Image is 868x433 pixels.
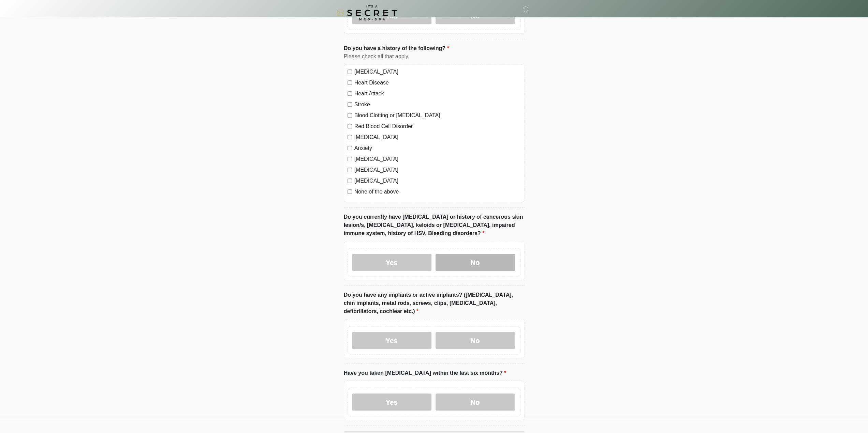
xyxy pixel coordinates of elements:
label: [MEDICAL_DATA] [354,133,521,141]
label: No [436,393,515,411]
label: Red Blood Cell Disorder [354,122,521,130]
input: [MEDICAL_DATA] [348,179,352,183]
label: [MEDICAL_DATA] [354,68,521,76]
input: Heart Attack [348,91,352,96]
label: Yes [352,332,431,349]
label: No [436,332,515,349]
input: [MEDICAL_DATA] [348,135,352,139]
label: Yes [352,254,431,271]
label: Do you currently have [MEDICAL_DATA] or history of cancerous skin lesion/s, [MEDICAL_DATA], keloi... [344,213,525,237]
img: It's A Secret Med Spa Logo [337,5,397,20]
label: Heart Disease [354,79,521,87]
label: Yes [352,393,431,411]
label: Blood Clotting or [MEDICAL_DATA] [354,111,521,120]
div: Please check all that apply. [344,52,525,61]
label: Heart Attack [354,90,521,98]
input: None of the above [348,189,352,194]
input: Heart Disease [348,80,352,85]
label: Do you have any implants or active implants? ([MEDICAL_DATA], chin implants, metal rods, screws, ... [344,291,525,315]
input: Red Blood Cell Disorder [348,124,352,128]
label: Stroke [354,100,521,109]
input: [MEDICAL_DATA] [348,157,352,161]
input: [MEDICAL_DATA] [348,69,352,74]
input: Blood Clotting or [MEDICAL_DATA] [348,113,352,118]
label: None of the above [354,188,521,196]
input: Stroke [348,102,352,107]
label: Have you taken [MEDICAL_DATA] within the last six months? [344,369,506,377]
label: No [436,254,515,271]
input: [MEDICAL_DATA] [348,168,352,172]
input: Anxiety [348,146,352,150]
label: [MEDICAL_DATA] [354,166,521,174]
label: Anxiety [354,144,521,152]
label: [MEDICAL_DATA] [354,177,521,185]
label: Do you have a history of the following? [344,44,449,52]
label: [MEDICAL_DATA] [354,155,521,163]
